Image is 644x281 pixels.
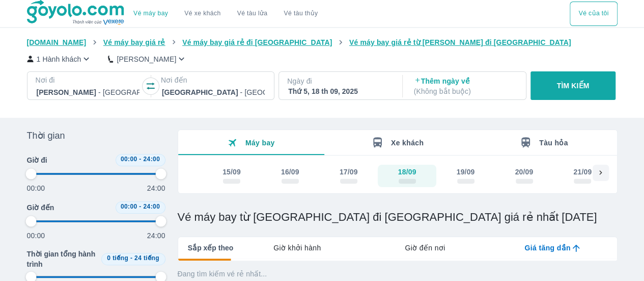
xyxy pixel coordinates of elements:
span: Giờ khởi hành [273,243,321,253]
div: scrollable day and price [203,165,593,187]
span: - [139,203,141,210]
p: [PERSON_NAME] [117,54,176,64]
span: 24:00 [143,203,160,210]
div: choose transportation mode [570,2,617,26]
a: Vé máy bay [133,10,168,17]
p: 24:00 [147,231,165,241]
button: 1 Hành khách [27,54,92,64]
button: Vé của tôi [570,2,617,26]
div: 17/09 [340,167,358,177]
span: - [130,254,132,262]
span: 00:00 [121,203,137,210]
p: Thêm ngày về [414,76,517,96]
div: lab API tabs example [233,237,617,259]
button: Vé tàu thủy [275,2,326,26]
span: Giờ đi [27,155,47,165]
span: 0 tiếng [107,254,128,262]
span: 24 tiếng [134,254,159,262]
a: Vé tàu lửa [229,2,276,26]
p: TÌM KIẾM [557,81,590,91]
div: choose transportation mode [125,2,326,26]
span: Tàu hỏa [539,139,568,147]
span: - [139,156,141,163]
p: ( Không bắt buộc ) [414,86,517,96]
span: Thời gian tổng hành trình [27,249,97,269]
span: Thời gian [27,130,65,142]
span: Giờ đến nơi [405,243,445,253]
span: Giá tăng dần [524,243,570,253]
p: 24:00 [147,183,165,193]
p: 00:00 [27,183,45,193]
div: 20/09 [515,167,534,177]
button: [PERSON_NAME] [108,54,187,64]
span: [DOMAIN_NAME] [27,38,87,46]
span: Vé máy bay giá rẻ [103,38,165,46]
div: 16/09 [281,167,299,177]
p: Đang tìm kiếm vé rẻ nhất... [178,269,618,279]
div: 15/09 [222,167,241,177]
p: 1 Hành khách [37,54,81,64]
p: Nơi đi [36,75,141,85]
h1: Vé máy bay từ [GEOGRAPHIC_DATA] đi [GEOGRAPHIC_DATA] giá rẻ nhất [DATE] [178,210,618,224]
p: 00:00 [27,231,45,241]
p: Nơi đến [161,75,266,85]
div: 21/09 [573,167,592,177]
span: Máy bay [245,139,275,147]
span: 24:00 [143,156,160,163]
span: Sắp xếp theo [188,243,234,253]
span: Giờ đến [27,202,54,213]
button: TÌM KIẾM [530,71,615,100]
a: Vé xe khách [184,10,220,17]
nav: breadcrumb [27,37,618,47]
span: Xe khách [391,139,424,147]
div: 18/09 [398,167,416,177]
span: 00:00 [121,156,137,163]
div: Thứ 5, 18 th 09, 2025 [288,86,391,96]
span: Vé máy bay giá rẻ đi [GEOGRAPHIC_DATA] [182,38,332,46]
div: 19/09 [457,167,475,177]
p: Ngày đi [287,76,392,86]
span: Vé máy bay giá rẻ từ [PERSON_NAME] đi [GEOGRAPHIC_DATA] [349,38,571,46]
